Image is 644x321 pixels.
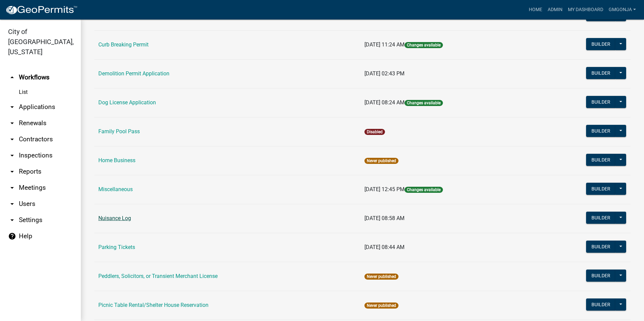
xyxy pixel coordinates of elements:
[364,302,398,309] span: Never published
[98,128,140,135] a: Family Pool Pass
[8,119,16,127] i: arrow_drop_down
[364,274,398,280] span: Never published
[364,215,405,221] span: [DATE] 08:58 AM
[98,157,135,164] a: Home Business
[8,168,16,176] i: arrow_drop_down
[586,38,616,50] button: Builder
[586,9,616,21] button: Builder
[586,125,616,137] button: Builder
[586,96,616,108] button: Builder
[98,302,208,308] a: Picnic Table Rental/Shelter House Reservation
[586,298,616,311] button: Builder
[586,212,616,224] button: Builder
[364,99,405,106] span: [DATE] 08:24 AM
[98,273,218,279] a: Peddlers, Solicitors, or Transient Merchant License
[8,103,16,111] i: arrow_drop_down
[405,100,443,106] span: Changes available
[364,186,405,192] span: [DATE] 12:45 PM
[364,244,405,250] span: [DATE] 08:44 AM
[606,3,639,16] a: GMgonja
[8,232,16,240] i: help
[565,3,606,16] a: My Dashboard
[586,270,616,282] button: Builder
[364,70,405,77] span: [DATE] 02:43 PM
[364,129,385,135] span: Disabled
[8,151,16,159] i: arrow_drop_down
[98,244,135,250] a: Parking Tickets
[98,215,131,221] a: Nuisance Log
[8,135,16,143] i: arrow_drop_down
[586,241,616,253] button: Builder
[364,41,405,48] span: [DATE] 11:24 AM
[586,67,616,79] button: Builder
[98,99,156,106] a: Dog License Application
[545,3,565,16] a: Admin
[405,42,443,48] span: Changes available
[586,183,616,195] button: Builder
[98,41,149,48] a: Curb Breaking Permit
[8,216,16,224] i: arrow_drop_down
[8,184,16,192] i: arrow_drop_down
[8,73,16,81] i: arrow_drop_up
[8,200,16,208] i: arrow_drop_down
[98,186,133,192] a: Miscellaneous
[405,187,443,193] span: Changes available
[526,3,545,16] a: Home
[98,70,169,77] a: Demolition Permit Application
[364,158,398,164] span: Never published
[586,154,616,166] button: Builder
